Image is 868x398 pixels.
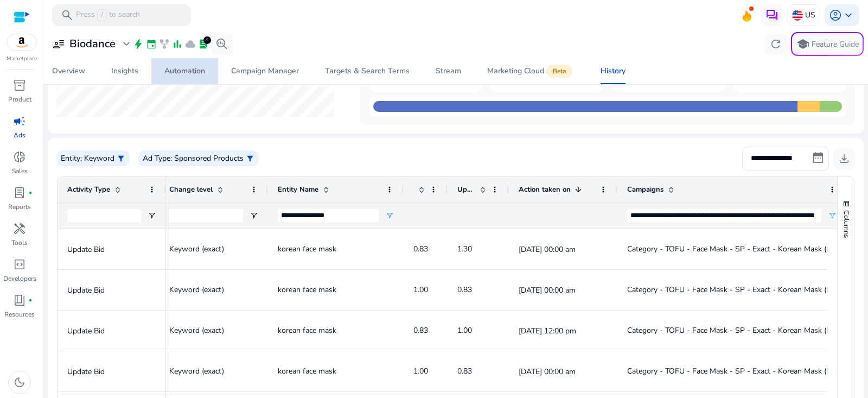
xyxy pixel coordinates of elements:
[169,209,243,222] input: Change level Filter Input
[13,258,26,271] span: code_blocks
[169,325,224,336] span: Keyword (exact)
[159,39,170,49] span: family_history
[792,10,803,21] img: us.svg
[278,325,336,336] span: korean face mask
[13,376,26,389] span: dark_mode
[436,67,461,75] div: Stream
[172,39,183,49] span: bar_chart
[69,37,116,50] h3: Biodance
[169,244,224,254] span: Keyword (exact)
[133,39,144,49] span: bolt
[67,185,110,194] span: Activity Type
[52,37,65,50] span: user_attributes
[833,148,855,169] button: download
[117,154,125,163] span: filter_alt
[627,185,663,194] span: Campaigns
[765,33,787,55] button: refresh
[627,209,821,222] input: Campaigns Filter Input
[278,244,336,254] span: korean face mask
[231,67,299,75] div: Campaign Manager
[246,154,254,163] span: filter_alt
[457,185,475,194] span: Updated
[812,39,859,50] p: Feature Guide
[413,185,414,194] span: Previous
[198,39,209,49] span: lab_profile
[170,153,244,164] p: : Sponsored Products
[413,366,428,376] span: 1.00
[148,211,156,220] button: Open Filter Menu
[14,130,25,140] p: Ads
[278,209,379,222] input: Entity Name Filter Input
[120,37,133,50] span: expand_more
[215,37,228,50] span: search_insights
[519,367,608,377] p: [DATE] 00:00 am
[457,325,472,336] span: 1.00
[805,5,815,24] p: US
[278,366,336,376] span: korean face mask
[7,55,37,63] p: Marketplace
[828,211,837,220] button: Open Filter Menu
[11,238,28,248] p: Tools
[211,33,233,55] button: search_insights
[12,166,28,176] p: Sales
[8,94,31,104] p: Product
[111,67,138,75] div: Insights
[413,285,428,295] span: 1.00
[28,298,33,302] span: fiber_manual_record
[80,153,114,164] p: : Keyword
[143,153,170,164] p: Ad Type
[52,67,85,75] div: Overview
[601,67,626,75] div: History
[8,202,31,212] p: Reports
[97,9,107,21] span: /
[203,36,211,44] div: 5
[457,285,472,295] span: 0.83
[769,37,782,50] span: refresh
[146,39,157,49] span: event
[838,152,851,165] span: download
[13,186,26,199] span: lab_profile
[413,244,428,254] span: 0.83
[250,211,258,220] button: Open Filter Menu
[61,153,80,164] p: Entity
[13,222,26,235] span: handyman
[413,325,428,336] span: 0.83
[3,274,36,283] p: Developers
[169,366,224,376] span: Keyword (exact)
[519,185,571,194] span: Action taken on
[13,115,26,128] span: campaign
[164,67,205,75] div: Automation
[67,361,156,383] p: Update Bid
[169,185,213,194] span: Change level
[185,39,196,49] span: cloud
[325,67,410,75] div: Targets & Search Terms
[519,244,608,255] p: [DATE] 00:00 am
[13,79,26,92] span: inventory_2
[13,150,26,163] span: donut_small
[67,320,156,342] p: Update Bid
[519,285,608,296] p: [DATE] 00:00 am
[61,9,74,22] span: search
[829,9,842,22] span: account_circle
[796,37,809,50] span: school
[13,294,26,307] span: book_4
[278,185,318,194] span: Entity Name
[791,32,864,56] button: schoolFeature Guide
[76,9,140,21] p: Press to search
[278,285,336,295] span: korean face mask
[457,366,472,376] span: 0.83
[67,209,141,222] input: Activity Type Filter Input
[7,34,36,50] img: amazon.svg
[385,211,394,220] button: Open Filter Menu
[457,244,472,254] span: 1.30
[169,285,224,295] span: Keyword (exact)
[28,191,33,195] span: fiber_manual_record
[519,326,608,337] p: [DATE] 12:00 pm
[841,210,851,238] span: Columns
[546,65,572,78] span: Beta
[4,309,35,319] p: Resources
[842,9,855,22] span: keyboard_arrow_down
[487,67,575,75] div: Marketing Cloud
[67,279,156,301] p: Update Bid
[67,238,156,261] p: Update Bid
